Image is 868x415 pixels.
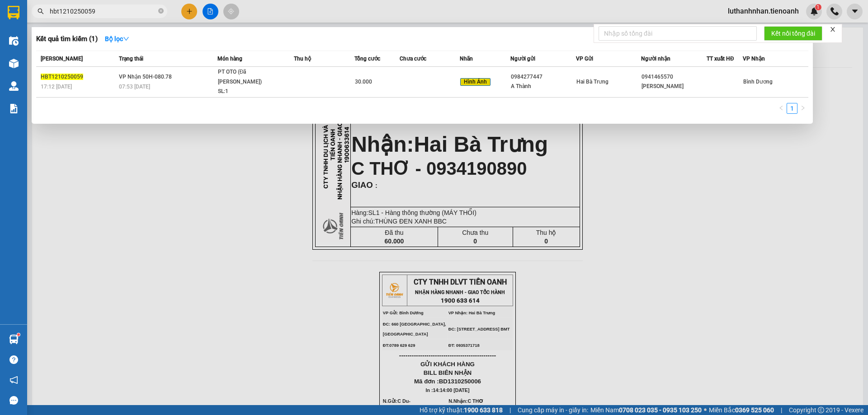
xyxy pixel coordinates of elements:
[354,56,380,62] span: Tổng cước
[66,5,112,14] span: Bình Dương
[38,8,44,14] span: search
[9,396,18,405] span: message
[41,56,83,62] span: [PERSON_NAME]
[217,56,242,62] span: Món hàng
[123,36,129,42] span: down
[707,56,734,62] span: TT xuất HĐ
[218,67,286,87] div: PT OTO (Đã [PERSON_NAME])
[800,105,806,111] span: right
[98,32,137,46] button: Bộ lọcdown
[158,8,164,14] span: close-circle
[787,103,797,113] a: 1
[776,103,787,114] li: Previous Page
[743,79,773,85] span: Bình Dương
[787,103,797,114] li: 1
[17,333,20,336] sup: 1
[764,26,822,41] button: Kết nối tổng đài
[830,26,836,33] span: close
[36,34,98,44] h3: Kết quả tìm kiếm ( 1 )
[743,56,765,62] span: VP Nhận
[642,72,706,82] div: 0941465570
[9,104,19,113] img: solution-icon
[50,16,113,24] span: C Du - 0919431126
[641,56,670,62] span: Người nhận
[119,56,143,62] span: Trạng thái
[158,7,164,16] span: close-circle
[778,105,784,111] span: left
[642,82,706,91] div: [PERSON_NAME]
[797,103,808,114] button: right
[9,59,19,68] img: warehouse-icon
[9,36,19,46] img: warehouse-icon
[41,84,72,90] span: 17:12 [DATE]
[50,26,124,50] span: BD1310250006 -
[355,79,372,85] span: 30.000
[797,103,808,114] li: Next Page
[50,34,124,50] span: luthanhnhan.tienoanh - In:
[19,55,115,104] strong: Nhận:
[41,74,83,80] span: HBT1210250059
[400,56,426,62] span: Chưa cước
[50,5,112,14] span: Gửi:
[460,78,491,86] span: Hình Ảnh
[9,355,18,364] span: question-circle
[8,6,19,19] img: logo-vxr
[50,6,156,16] input: Tìm tên, số ĐT hoặc mã đơn
[576,56,593,62] span: VP Gửi
[776,103,787,114] button: left
[119,84,150,90] span: 07:53 [DATE]
[218,87,286,97] div: SL: 1
[9,81,19,91] img: warehouse-icon
[599,26,757,41] input: Nhập số tổng đài
[294,56,311,62] span: Thu hộ
[58,42,111,50] span: 14:14:00 [DATE]
[771,28,815,38] span: Kết nối tổng đài
[9,335,19,344] img: warehouse-icon
[119,74,172,80] span: VP Nhận 50H-080.78
[510,56,535,62] span: Người gửi
[9,376,18,384] span: notification
[105,35,129,42] strong: Bộ lọc
[511,72,576,82] div: 0984277447
[460,56,473,62] span: Nhãn
[576,79,609,85] span: Hai Bà Trưng
[511,82,576,91] div: A Thành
